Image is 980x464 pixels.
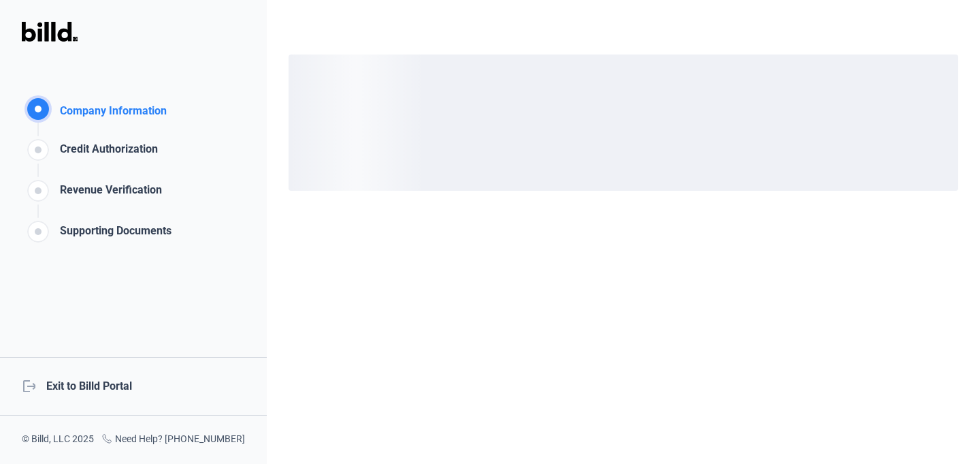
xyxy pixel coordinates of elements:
[54,182,162,204] div: Revenue Verification
[22,432,94,448] div: © Billd, LLC 2025
[101,432,245,448] div: Need Help? [PHONE_NUMBER]
[54,141,158,164] div: Credit Authorization
[22,378,35,392] mat-icon: logout
[289,55,958,191] div: loading
[22,22,78,42] img: Billd Logo
[54,223,171,245] div: Supporting Documents
[54,103,167,123] div: Company Information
